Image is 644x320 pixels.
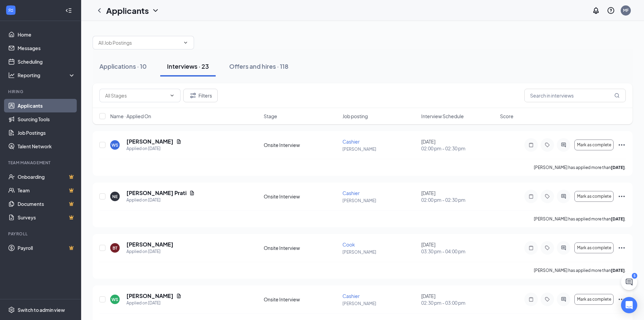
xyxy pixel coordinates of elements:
[176,293,182,299] svg: Document
[614,93,620,98] svg: MagnifyingGlass
[18,170,75,184] a: OnboardingCrown
[126,189,187,197] h5: [PERSON_NAME] Prati
[574,294,614,305] button: Mark as complete
[342,198,417,204] p: [PERSON_NAME]
[342,146,417,152] p: [PERSON_NAME]
[110,113,151,120] span: Name · Applied On
[7,7,14,14] svg: WorkstreamLogo
[559,194,568,199] svg: ActiveChat
[625,278,633,286] svg: ChatActive
[126,138,173,145] h5: [PERSON_NAME]
[18,184,75,197] a: TeamCrown
[8,306,15,313] svg: Settings
[421,190,496,203] div: [DATE]
[18,55,75,68] a: Scheduling
[126,292,173,300] h5: [PERSON_NAME]
[342,138,360,145] span: Cashier
[8,89,74,94] div: Hiring
[264,296,338,303] div: Onsite Interview
[342,241,355,248] span: Cook
[592,6,600,15] svg: Notifications
[95,6,103,15] svg: ChevronLeft
[618,295,626,303] svg: Ellipses
[559,297,568,302] svg: ActiveChat
[18,211,75,224] a: SurveysCrown
[18,306,65,313] div: Switch to admin view
[8,231,74,237] div: Payroll
[621,274,637,290] button: ChatActive
[618,192,626,200] svg: Ellipses
[342,190,360,196] span: Cashier
[264,142,338,148] div: Onsite Interview
[18,28,75,41] a: Home
[632,273,637,279] div: 5
[18,126,75,140] a: Job Postings
[183,40,188,45] svg: ChevronDown
[574,140,614,150] button: Mark as complete
[189,190,195,196] svg: Document
[559,245,568,251] svg: ActiveChat
[183,89,218,102] button: Filter Filters
[577,297,611,302] span: Mark as complete
[527,142,535,148] svg: Note
[421,241,496,255] div: [DATE]
[611,216,625,221] b: [DATE]
[543,194,551,199] svg: Tag
[543,245,551,251] svg: Tag
[623,7,629,13] div: MF
[126,300,182,306] div: Applied on [DATE]
[176,139,182,144] svg: Document
[421,248,496,255] span: 03:30 pm - 04:00 pm
[611,165,625,170] b: [DATE]
[18,41,75,55] a: Messages
[527,297,535,302] svg: Note
[527,245,535,251] svg: Note
[543,297,551,302] svg: Tag
[421,299,496,306] span: 02:30 pm - 03:00 pm
[543,142,551,148] svg: Tag
[18,99,75,112] a: Applicants
[18,112,75,126] a: Sourcing Tools
[18,140,75,153] a: Talent Network
[264,244,338,251] div: Onsite Interview
[342,301,417,306] p: [PERSON_NAME]
[126,145,182,152] div: Applied on [DATE]
[106,5,149,16] h1: Applicants
[126,241,173,248] h5: [PERSON_NAME]
[618,244,626,252] svg: Ellipses
[151,6,160,15] svg: ChevronDown
[342,113,368,120] span: Job posting
[577,246,611,250] span: Mark as complete
[18,72,76,79] div: Reporting
[500,113,514,120] span: Score
[559,142,568,148] svg: ActiveChat
[105,92,167,99] input: All Stages
[264,193,338,200] div: Onsite Interview
[618,141,626,149] svg: Ellipses
[126,197,195,204] div: Applied on [DATE]
[534,268,626,273] p: [PERSON_NAME] has applied more than .
[99,62,147,70] div: Applications · 10
[534,165,626,170] p: [PERSON_NAME] has applied more than .
[65,7,72,14] svg: Collapse
[167,62,209,70] div: Interviews · 23
[264,113,277,120] span: Stage
[229,62,288,70] div: Offers and hires · 118
[524,89,626,102] input: Search in interviews
[577,194,611,199] span: Mark as complete
[534,216,626,222] p: [PERSON_NAME] has applied more than .
[574,242,614,253] button: Mark as complete
[113,245,117,251] div: BT
[98,39,180,46] input: All Job Postings
[574,191,614,202] button: Mark as complete
[577,143,611,147] span: Mark as complete
[8,160,74,166] div: Team Management
[607,6,615,15] svg: QuestionInfo
[342,293,360,299] span: Cashier
[421,145,496,152] span: 02:00 pm - 02:30 pm
[421,293,496,306] div: [DATE]
[112,297,118,302] div: WS
[621,297,637,313] div: Open Intercom Messenger
[342,249,417,255] p: [PERSON_NAME]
